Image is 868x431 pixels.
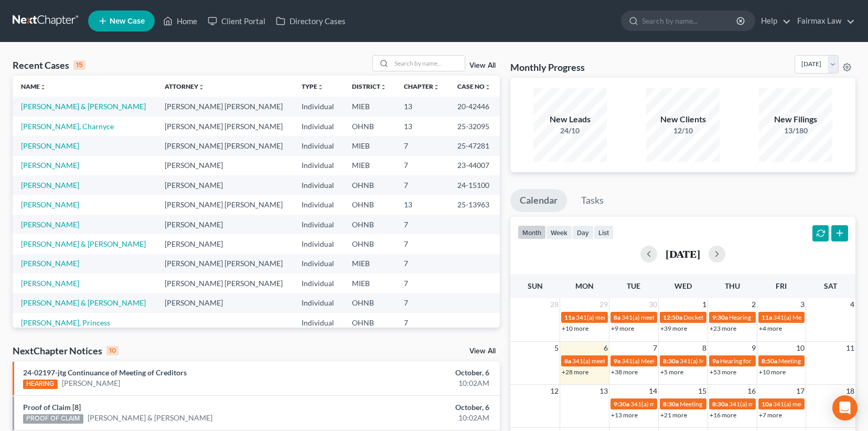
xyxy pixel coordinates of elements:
span: 9a [614,357,620,365]
a: View All [469,348,496,355]
div: New Leads [533,113,607,125]
a: [PERSON_NAME] [21,141,79,150]
span: 16 [746,385,757,397]
a: +38 more [611,368,638,376]
span: 8 [701,342,708,354]
span: 15 [697,385,708,397]
a: Attorneyunfold_more [165,82,205,90]
td: Individual [293,175,343,195]
td: [PERSON_NAME] [156,293,293,313]
span: 341(a) Meeting for Rayneshia [GEOGRAPHIC_DATA] [621,357,767,365]
a: Tasks [572,189,613,212]
span: Sun [528,281,543,290]
span: New Case [110,17,145,25]
td: 7 [395,254,449,274]
span: 28 [549,298,560,311]
a: Proof of Claim [8] [23,403,81,412]
span: 2 [751,298,757,311]
button: week [546,225,572,239]
div: New Filings [759,113,832,125]
span: 4 [849,298,855,311]
span: 9 [751,342,757,354]
td: 7 [395,215,449,234]
div: HEARING [23,380,58,389]
a: +10 more [562,324,588,332]
div: 10:02AM [341,378,489,388]
div: PROOF OF CLAIM [23,414,83,424]
span: Thu [725,281,740,290]
span: 9a [712,357,719,365]
td: MIEB [344,136,396,155]
a: [PERSON_NAME] [21,220,79,229]
a: +10 more [759,368,786,376]
td: 25-47281 [449,136,500,155]
span: 341(a) meeting for [PERSON_NAME] [729,400,830,408]
a: [PERSON_NAME] [21,181,79,190]
a: Districtunfold_more [352,82,387,90]
a: Home [158,12,202,30]
td: 23-44007 [449,156,500,175]
a: +4 more [759,324,782,332]
input: Search by name... [391,56,465,71]
a: Client Portal [202,12,271,30]
td: MIEB [344,274,396,293]
div: October, 6 [341,367,489,378]
td: 20-42446 [449,97,500,116]
button: day [572,225,594,239]
span: 341(a) meeting for [PERSON_NAME] [630,400,732,408]
button: list [594,225,614,239]
h2: [DATE] [666,248,700,259]
span: 18 [845,385,855,397]
td: OHNB [344,293,396,313]
span: 29 [598,298,609,311]
a: +9 more [611,324,634,332]
a: [PERSON_NAME], Charnyce [21,122,114,131]
td: OHNB [344,313,396,332]
div: 15 [73,60,85,70]
td: [PERSON_NAME] [156,215,293,234]
a: +53 more [710,368,736,376]
td: OHNB [344,215,396,234]
a: Help [756,12,791,30]
span: 3 [799,298,806,311]
td: 7 [395,175,449,195]
span: 14 [648,385,658,397]
span: 9:30a [712,313,728,321]
a: [PERSON_NAME] [21,200,79,209]
div: 24/10 [533,125,607,136]
i: unfold_more [317,84,324,90]
td: Individual [293,254,343,274]
a: [PERSON_NAME] [62,378,120,388]
span: Mon [575,281,594,290]
a: [PERSON_NAME] & [PERSON_NAME] [88,413,212,423]
td: Individual [293,97,343,116]
td: 7 [395,313,449,332]
span: 8:30a [663,357,679,365]
span: 6 [603,342,609,354]
span: 11a [564,313,575,321]
td: 7 [395,274,449,293]
td: 13 [395,97,449,116]
a: +13 more [611,411,638,419]
td: OHNB [344,175,396,195]
span: Tue [627,281,640,290]
a: Case Nounfold_more [457,82,491,90]
span: 341(a) meeting for [PERSON_NAME] [576,313,677,321]
span: Docket Text: for [PERSON_NAME] [683,313,777,321]
td: 7 [395,136,449,155]
td: MIEB [344,254,396,274]
td: [PERSON_NAME] [PERSON_NAME] [156,274,293,293]
td: Individual [293,156,343,175]
span: 11 [845,342,855,354]
a: Fairmax Law [792,12,855,30]
span: 341(a) meeting for [PERSON_NAME] [572,357,673,365]
td: [PERSON_NAME] [PERSON_NAME] [156,117,293,136]
a: +39 more [660,324,687,332]
span: 5 [553,342,560,354]
td: [PERSON_NAME] [PERSON_NAME] [156,97,293,116]
a: +7 more [759,411,782,419]
span: 11a [762,313,772,321]
span: Meeting for [PERSON_NAME] [680,400,762,408]
a: [PERSON_NAME] [21,279,79,288]
span: 12 [549,385,560,397]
